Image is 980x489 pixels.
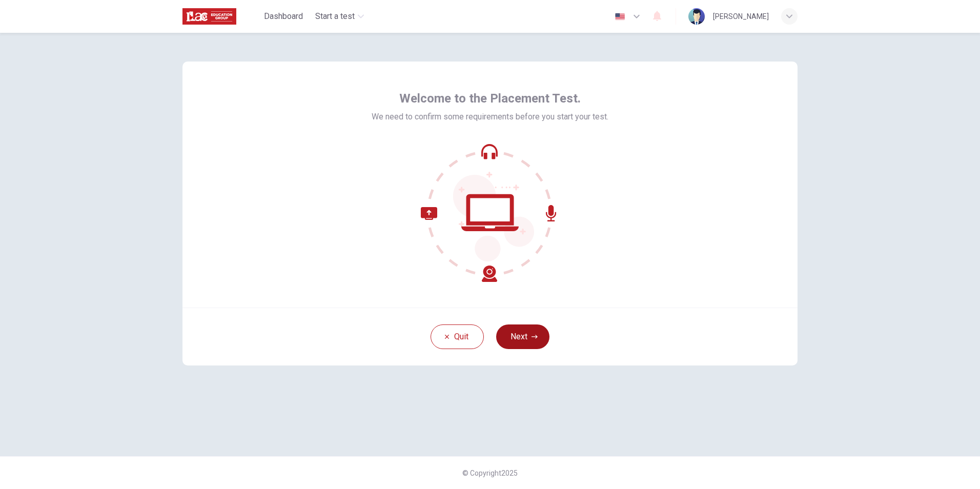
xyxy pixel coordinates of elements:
div: [PERSON_NAME] [713,10,769,23]
button: Dashboard [260,7,307,26]
button: Start a test [311,7,368,26]
a: ILAC logo [182,6,260,27]
span: Start a test [315,10,355,23]
span: Dashboard [264,10,303,23]
img: en [614,13,626,21]
img: ILAC logo [182,6,236,27]
img: Profile picture [688,8,705,25]
span: Welcome to the Placement Test. [399,90,581,107]
span: © Copyright 2025 [462,469,518,477]
button: Quit [431,324,484,349]
span: We need to confirm some requirements before you start your test. [372,111,608,123]
button: Next [496,324,549,349]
